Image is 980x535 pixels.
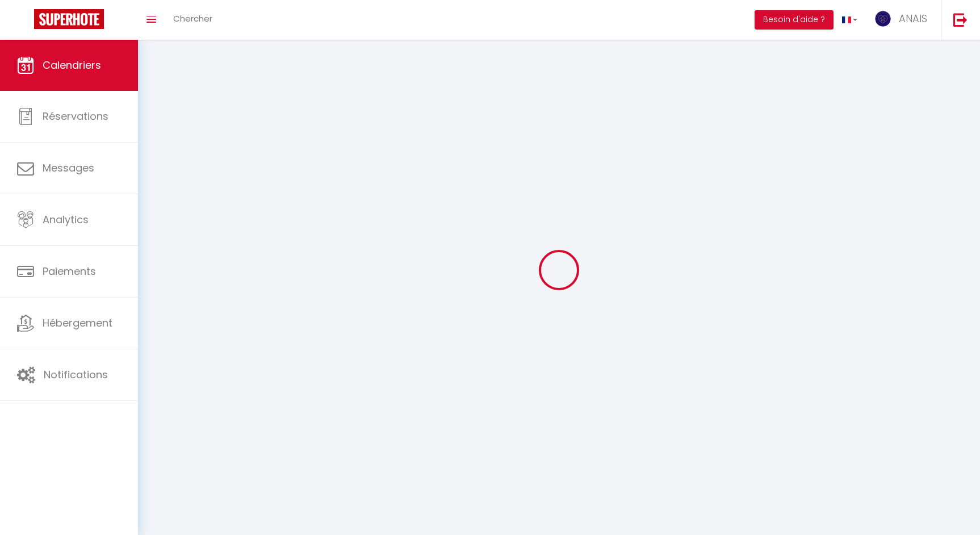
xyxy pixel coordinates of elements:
img: logout [953,12,968,27]
span: Messages [43,161,94,175]
img: ... [874,10,891,27]
img: Super Booking [34,9,104,29]
span: Chercher [173,12,212,24]
span: Notifications [44,367,108,382]
span: Réservations [43,109,108,123]
span: Analytics [43,212,89,227]
span: ANAIS [899,11,927,26]
span: Hébergement [43,316,112,330]
button: Besoin d'aide ? [755,10,834,30]
span: Paiements [43,264,96,278]
span: Calendriers [43,58,101,72]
